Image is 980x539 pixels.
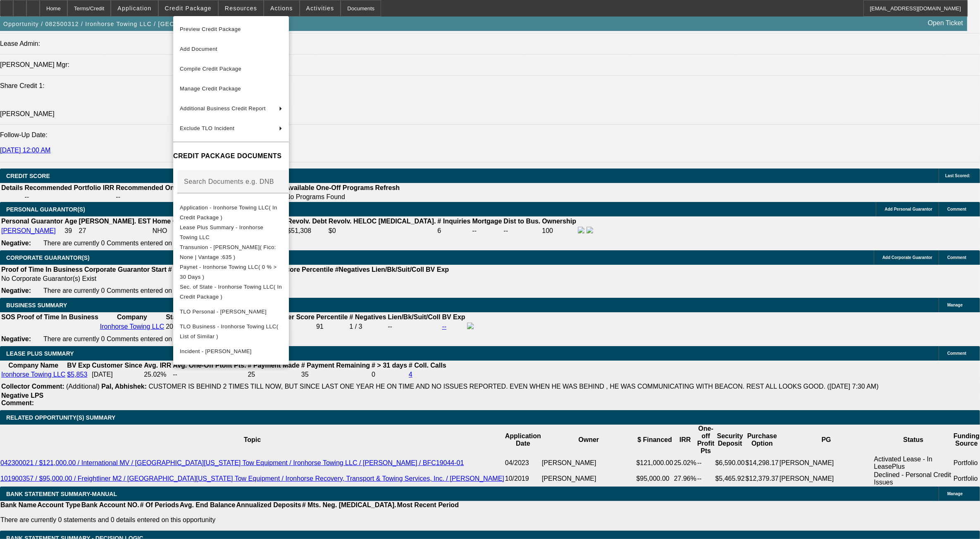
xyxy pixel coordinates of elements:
[173,341,289,361] button: Incident - Tarin, Edgar
[180,323,278,339] span: TLO Business - Ironhorse Towing LLC( List of Similar )
[180,283,282,299] span: Sec. of State - Ironhorse Towing LLC( In Credit Package )
[173,222,289,242] button: Lease Plus Summary - Ironhorse Towing LLC
[180,66,241,72] span: Compile Credit Package
[180,244,276,260] span: Transunion - [PERSON_NAME]( Fico: None | Vantage :635 )
[180,125,234,131] span: Exclude TLO Incident
[180,204,277,220] span: Application - Ironhorse Towing LLC( In Credit Package )
[173,202,289,222] button: Application - Ironhorse Towing LLC( In Credit Package )
[180,85,241,92] span: Manage Credit Package
[180,348,252,354] span: Incident - [PERSON_NAME]
[173,302,289,321] button: TLO Personal - Tarin, Edgar
[173,242,289,262] button: Transunion - Tarin, Edgar( Fico: None | Vantage :635 )
[173,262,289,282] button: Paynet - Ironhorse Towing LLC( 0 % > 30 Days )
[180,26,241,32] span: Preview Credit Package
[173,151,289,161] h4: CREDIT PACKAGE DOCUMENTS
[180,308,267,314] span: TLO Personal - [PERSON_NAME]
[173,282,289,302] button: Sec. of State - Ironhorse Towing LLC( In Credit Package )
[180,46,217,52] span: Add Document
[173,321,289,341] button: TLO Business - Ironhorse Towing LLC( List of Similar )
[180,224,263,240] span: Lease Plus Summary - Ironhorse Towing LLC
[184,178,274,185] mat-label: Search Documents e.g. DNB
[180,264,277,280] span: Paynet - Ironhorse Towing LLC( 0 % > 30 Days )
[180,105,266,112] span: Additional Business Credit Report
